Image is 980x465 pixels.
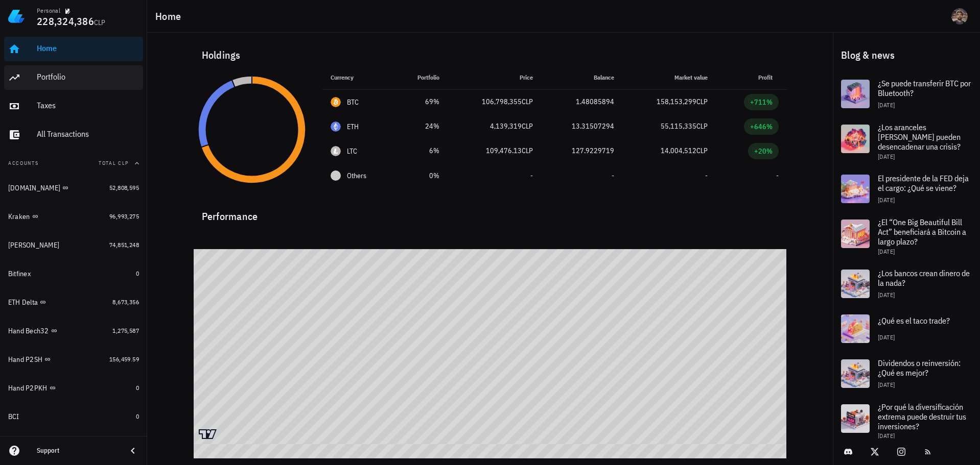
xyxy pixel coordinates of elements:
a: All Transactions [4,123,143,147]
a: Taxes [4,94,143,118]
div: Home [37,43,139,53]
div: 13.31507294 [549,121,614,132]
span: [DATE] [878,101,895,109]
div: ETH [347,121,359,132]
span: CLP [522,121,533,131]
span: 228,324,386 [37,14,94,28]
span: 156,459.59 [109,355,139,363]
span: CLP [696,97,708,106]
span: 74,851,248 [109,241,139,249]
div: LTC [347,146,358,156]
a: Home [4,37,143,61]
div: LTC-icon [331,146,341,156]
div: Kraken [8,212,30,221]
span: ¿Qué es el taco trade? [878,315,950,326]
div: Taxes [37,101,139,110]
span: ¿El “One Big Beautiful Bill Act” beneficiará a Bitcoin a largo plazo? [878,217,966,247]
div: BTC [347,97,359,107]
span: - [776,171,779,180]
span: Dividendos o reinversión: ¿Qué es mejor? [878,358,961,378]
div: ETH-icon [331,121,341,132]
span: CLP [522,146,533,155]
th: Price [448,65,541,90]
a: BCI 0 [4,404,143,429]
div: Support [37,447,119,455]
div: avatar [951,8,968,25]
a: Hand P2PKH 0 [4,376,143,400]
div: +711% [750,97,773,107]
a: Bitfinex 0 [4,261,143,286]
span: [DATE] [878,291,895,299]
a: ETH Delta 8,673,356 [4,290,143,314]
span: ¿Se puede transferir BTC por Bluetooth? [878,78,971,98]
h1: Home [155,8,185,25]
th: Market value [622,65,716,90]
div: ETH Delta [8,298,38,307]
th: Portfolio [394,65,448,90]
button: AccountsTotal CLP [4,151,143,176]
span: 1,275,587 [112,327,139,334]
div: [DOMAIN_NAME] [8,184,60,192]
a: [DOMAIN_NAME] 52,808,595 [4,176,143,200]
span: 0 [136,412,139,420]
span: CLP [522,97,533,106]
a: ¿Qué es el taco trade? [DATE] [833,306,980,351]
div: Blog & news [833,39,980,71]
span: Profit [758,74,779,81]
span: - [530,171,533,180]
div: +646% [750,121,773,132]
div: +20% [754,146,773,156]
span: [DATE] [878,248,895,255]
div: Performance [194,200,787,225]
span: [DATE] [878,153,895,160]
a: ¿Los bancos crean dinero de la nada? [DATE] [833,261,980,306]
span: El presidente de la FED deja el cargo: ¿Qué se viene? [878,173,969,193]
div: 127.9229719 [549,145,614,156]
span: [DATE] [878,432,895,439]
span: 96,993,275 [109,212,139,220]
span: Others [347,170,366,181]
span: 55,115,335 [661,121,696,131]
span: [DATE] [878,381,895,388]
span: 52,808,595 [109,184,139,191]
th: Currency [322,65,394,90]
span: 4,139,319 [490,121,522,131]
div: Hand P2PKH [8,384,48,393]
span: ¿Los bancos crean dinero de la nada? [878,268,970,288]
span: - [612,171,614,180]
a: ¿Se puede transferir BTC por Bluetooth? [DATE] [833,71,980,116]
div: 69% [403,96,439,107]
a: Hand P2SH 156,459.59 [4,347,143,372]
span: ¿Los aranceles [PERSON_NAME] pueden desencadenar una crisis? [878,122,961,152]
span: CLP [94,18,106,27]
img: LedgiFi [8,8,25,25]
div: 1.48085894 [549,96,614,107]
span: [DATE] [878,333,895,341]
a: El presidente de la FED deja el cargo: ¿Qué se viene? [DATE] [833,166,980,211]
a: Portfolio [4,65,143,90]
span: 106,798,355 [482,97,522,106]
div: Hand Bech32 [8,327,49,335]
a: Hand Bech32 1,275,587 [4,319,143,343]
a: Charting by TradingView [199,429,217,439]
div: Bitfinex [8,270,31,278]
span: ¿Por qué la diversificación extrema puede destruir tus inversiones? [878,402,966,431]
span: - [705,171,708,180]
div: 6% [403,145,439,156]
div: [PERSON_NAME] [8,241,59,250]
div: BTC-icon [331,97,341,107]
span: 109,476.13 [486,146,522,155]
div: Holdings [194,39,787,71]
th: Balance [541,65,622,90]
div: BCI [8,412,19,421]
a: ¿Por qué la diversificación extrema puede destruir tus inversiones? [DATE] [833,396,980,446]
span: CLP [696,146,708,155]
a: Kraken 96,993,275 [4,204,143,229]
div: Hand P2SH [8,355,42,364]
div: Portfolio [37,72,139,82]
a: ¿El “One Big Beautiful Bill Act” beneficiará a Bitcoin a largo plazo? [DATE] [833,211,980,261]
a: ¿Los aranceles [PERSON_NAME] pueden desencadenar una crisis? [DATE] [833,116,980,166]
span: CLP [696,121,708,131]
div: Personal [37,7,60,15]
span: 14,004,512 [661,146,696,155]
